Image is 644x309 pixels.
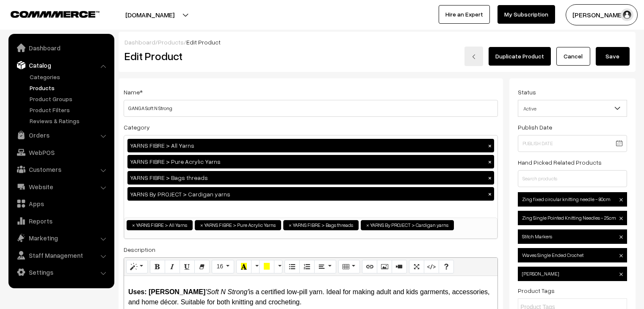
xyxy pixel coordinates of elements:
a: Cancel [556,47,590,66]
img: close [619,273,623,276]
a: Reviews & Ratings [28,116,111,125]
a: Staff Management [11,248,111,263]
div: YARNS FIBRE > All Yarns [127,139,494,152]
img: close [619,217,623,220]
a: Products [158,39,184,46]
button: Video [392,260,407,273]
span: is a certified low-pill yarn. Ideal for making adult and kids garments, accessories, and home déc... [128,288,490,306]
span: × [366,221,369,229]
button: Style [126,260,148,273]
button: × [486,174,494,182]
span: Active [518,101,627,116]
button: Code View [424,260,439,273]
span: Zing Single Pointed Knitting Needles - 25cm [518,211,627,225]
span: Waves Single Ended Crochet [518,248,627,262]
a: Apps [11,196,111,211]
a: Product Filters [28,105,111,114]
button: Ordered list (CTRL+SHIFT+NUM8) [299,260,315,273]
button: Unordered list (CTRL+SHIFT+NUM7) [285,260,300,273]
label: Product Tags [518,286,555,295]
span: Edit Product [186,39,221,46]
span: × [289,221,292,229]
a: Reports [11,213,111,229]
a: COMMMERCE [11,8,85,19]
a: Customers [11,162,111,177]
div: YARNS FIBRE > Pure Acrylic Yarns [127,155,494,168]
button: More Color [251,260,260,273]
button: Save [596,47,630,66]
img: user [621,8,633,21]
button: Bold (CTRL+B) [150,260,165,273]
button: Remove Font Style (CTRL+\) [194,260,210,273]
button: More Color [274,260,282,273]
li: YARNS FIBRE > Bags threads [283,220,359,230]
button: Underline (CTRL+U) [180,260,195,273]
span: × [132,221,135,229]
label: Category [124,123,150,132]
div: / / [124,38,630,47]
label: Name [124,88,143,97]
label: Publish Date [518,123,552,132]
li: YARNS By PROJECT > Cardigan yarns [361,220,454,230]
button: × [486,158,494,166]
input: Search products [518,170,627,187]
i: 'Soft N Strong' [205,288,249,295]
button: × [486,142,494,149]
img: COMMMERCE [11,11,100,17]
a: Orders [11,127,111,143]
button: [PERSON_NAME]… [566,4,638,25]
button: Full Screen [409,260,424,273]
a: Website [11,179,111,194]
span: Zing fixed circular knitting needle - 80cm [518,192,627,207]
a: Categories [28,72,111,81]
label: Hand Picked Related Products [518,158,602,167]
span: [PERSON_NAME] [518,267,627,281]
button: Recent Color [236,260,252,273]
span: Stitch Markers [518,229,627,244]
a: My Subscription [498,5,555,24]
button: Link (CTRL+K) [362,260,377,273]
img: close [619,254,623,257]
input: Publish Date [518,135,627,152]
h2: Edit Product [124,50,328,63]
button: Background Color [259,260,274,273]
button: Paragraph [314,260,336,273]
span: 16 [216,263,223,270]
label: Description [124,245,155,254]
button: Picture [377,260,392,273]
li: YARNS FIBRE > All Yarns [127,220,193,230]
span: Active [518,100,627,117]
a: WebPOS [11,145,111,160]
div: YARNS FIBRE > Bags threads [127,171,494,185]
a: Dashboard [124,39,155,46]
a: Hire an Expert [439,5,490,24]
a: Product Groups [28,94,111,103]
li: YARNS FIBRE > Pure Acrylic Yarns [195,220,281,230]
button: [DOMAIN_NAME] [96,4,204,25]
button: Italic (CTRL+I) [165,260,180,273]
button: Help [439,260,454,273]
div: YARNS By PROJECT > Cardigan yarns [127,187,494,201]
img: close [619,235,623,239]
a: Dashboard [11,40,111,55]
strong: Uses: [PERSON_NAME] [128,288,205,295]
img: close [619,198,623,201]
button: × [486,190,494,198]
input: Name [124,100,498,117]
a: Catalog [11,58,111,73]
button: Font Size [212,260,234,273]
button: Table [338,260,360,273]
a: Settings [11,265,111,280]
a: Marketing [11,230,111,246]
label: Status [518,88,536,97]
img: left-arrow.png [471,54,476,59]
a: Duplicate Product [489,47,551,66]
a: Products [28,83,111,92]
span: × [200,221,203,229]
